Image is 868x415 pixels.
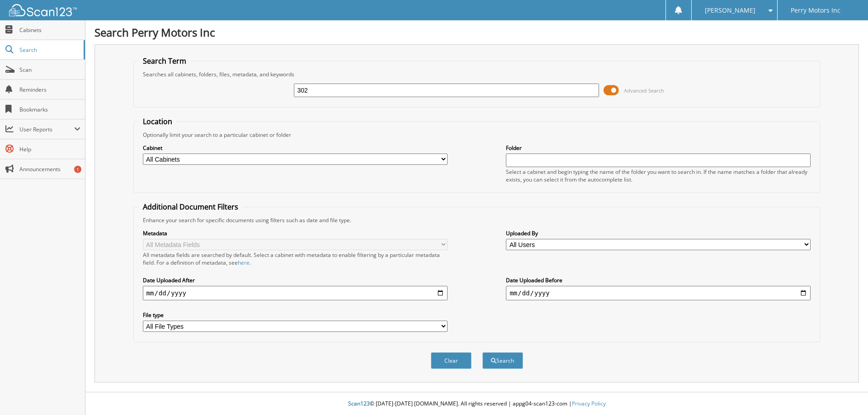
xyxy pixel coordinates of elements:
a: here [238,259,250,266]
a: Privacy Policy [572,400,606,407]
span: User Reports [19,126,74,133]
span: [PERSON_NAME] [705,8,755,13]
div: © [DATE]-[DATE] [DOMAIN_NAME]. All rights reserved | appg04-scan123-com | [85,393,868,415]
span: Advanced Search [624,87,664,94]
label: Date Uploaded Before [506,276,811,284]
input: start [143,286,448,300]
span: Reminders [19,86,80,93]
img: scan123-logo-white.svg [9,4,77,16]
button: Search [482,352,523,369]
input: end [506,286,811,300]
legend: Additional Document Filters [138,202,243,212]
span: Search [19,46,79,54]
span: Announcements [19,165,80,173]
div: All metadata fields are searched by default. Select a cabinet with metadata to enable filtering b... [143,251,448,266]
label: Date Uploaded After [143,276,448,284]
label: Uploaded By [506,229,811,237]
div: Select a cabinet and begin typing the name of the folder you want to search in. If the name match... [506,168,811,183]
div: Optionally limit your search to a particular cabinet or folder [138,131,816,139]
label: Metadata [143,229,448,237]
legend: Search Term [138,56,191,66]
div: Enhance your search for specific documents using filters such as date and file type. [138,216,816,224]
span: Perry Motors Inc [791,8,840,13]
label: File type [143,311,448,319]
label: Cabinet [143,144,448,152]
span: Bookmarks [19,106,80,113]
span: Scan [19,66,80,74]
h1: Search Perry Motors Inc [94,25,859,40]
span: Cabinets [19,26,80,34]
div: Searches all cabinets, folders, files, metadata, and keywords [138,70,816,78]
button: Clear [431,352,472,369]
legend: Location [138,117,177,126]
label: Folder [506,144,811,152]
div: 1 [74,166,81,173]
span: Help [19,145,80,153]
span: Scan123 [348,400,370,407]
